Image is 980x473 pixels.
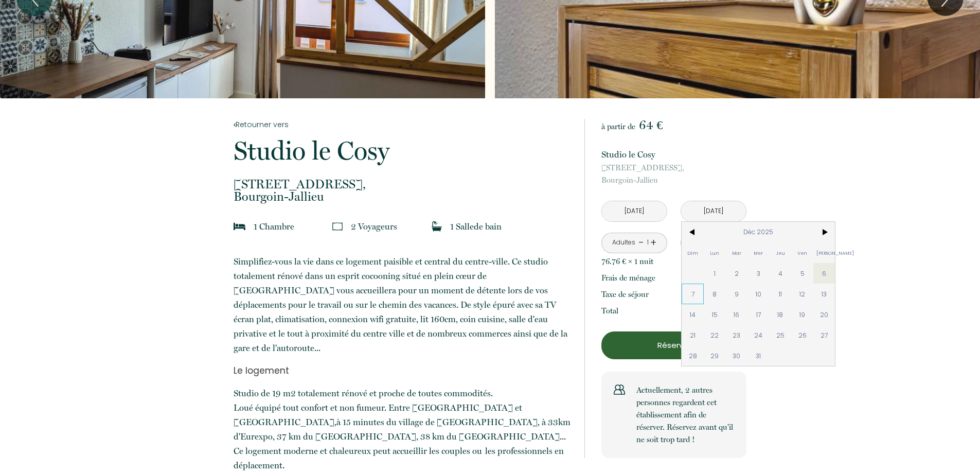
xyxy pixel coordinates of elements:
[682,345,704,366] span: 28
[601,331,746,359] button: Réserver
[638,235,644,251] a: -
[704,345,726,366] span: 29
[747,242,770,263] span: Mer
[681,201,746,221] input: Départ
[747,263,770,284] span: 3
[682,304,704,325] span: 14
[704,222,813,242] span: Déc 2025
[639,118,663,132] span: 64 €
[234,178,571,203] p: Bourgoin-Jallieu
[704,304,726,325] span: 15
[682,284,704,304] span: 7
[704,263,726,284] span: 1
[645,238,650,248] div: 1
[605,339,743,352] p: Réserver
[813,222,835,242] span: >
[813,263,835,284] span: 6
[601,162,746,174] span: [STREET_ADDRESS],
[614,384,625,395] img: users
[682,242,704,263] span: Dim
[601,122,635,131] span: à partir de
[704,284,726,304] span: 8
[747,304,770,325] span: 17
[770,263,792,284] span: 4
[682,325,704,345] span: 21
[791,325,813,345] span: 26
[813,304,835,325] span: 20
[682,222,704,242] span: <
[601,305,618,317] p: Total
[234,365,571,376] h2: Le logement
[601,147,746,162] p: Studio le Cosy
[791,284,813,304] span: 12
[704,325,726,345] span: 22
[636,384,734,446] p: Actuellement, 2 autres personnes regardent cet établissement afin de réserver. Réservez avant qu’...
[770,242,792,263] span: Jeu
[450,219,502,234] p: 1 Salle de bain
[747,284,770,304] span: 10
[234,254,571,355] p: ​​​Simplifiez-vous la vie dans ce logement paisible et central du centre-ville. Ce studio totalem...
[234,119,571,130] a: Retourner vers
[726,263,748,284] span: 2
[747,325,770,345] span: 24
[770,284,792,304] span: 11
[612,238,635,248] div: Adultes
[601,255,653,268] p: 76.76 € × 1 nuit
[726,284,748,304] span: 9
[726,325,748,345] span: 23
[726,304,748,325] span: 16
[747,345,770,366] span: 31
[234,138,571,164] p: Studio le Cosy
[791,304,813,325] span: 19
[601,288,649,301] p: Taxe de séjour
[813,325,835,345] span: 27
[791,242,813,263] span: Ven
[726,242,748,263] span: Mar
[770,304,792,325] span: 18
[602,201,667,221] input: Arrivée
[601,162,746,186] p: Bourgoin-Jallieu
[813,284,835,304] span: 13
[650,235,656,251] a: +
[770,325,792,345] span: 25
[351,219,397,234] p: 2 Voyageur
[601,272,655,284] p: Frais de ménage
[332,221,343,232] img: guests
[813,242,835,263] span: [PERSON_NAME]
[234,178,571,190] span: [STREET_ADDRESS],
[254,219,294,234] p: 1 Chambre
[704,242,726,263] span: Lun
[791,263,813,284] span: 5
[726,345,748,366] span: 30
[394,221,397,232] span: s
